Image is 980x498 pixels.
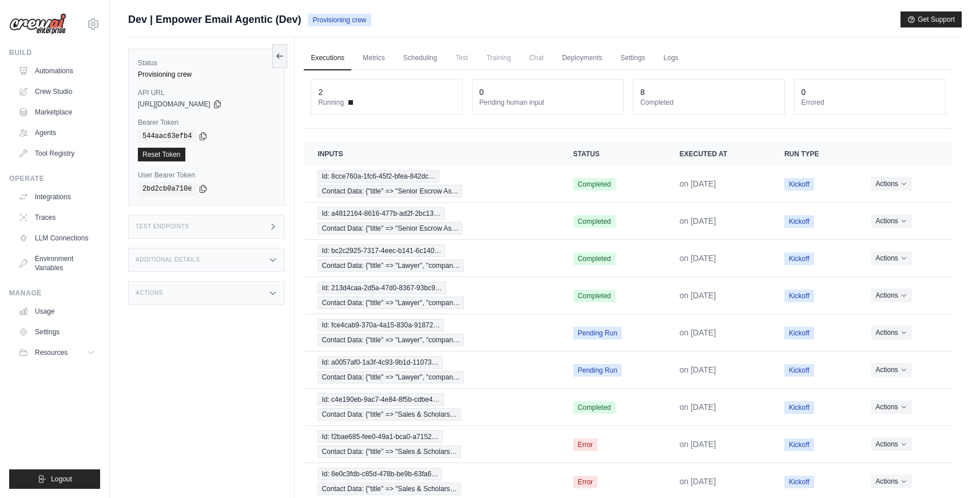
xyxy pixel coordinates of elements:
div: 2 [318,86,323,98]
a: Integrations [14,188,100,206]
button: Actions for execution [871,475,912,488]
img: Logo [9,13,66,35]
time: August 15, 2025 at 20:10 CDT [680,179,716,188]
th: Status [560,143,666,165]
span: Id: a4812164-8616-477b-ad2f-2bc13… [318,207,445,220]
span: Id: a0057af0-1a3f-4c93-9b1d-11073… [318,356,442,369]
button: Actions for execution [871,363,912,377]
span: Contact Data: {"title" => "Sales & Scholars… [318,445,461,458]
a: Traces [14,208,100,227]
button: Actions for execution [871,437,912,451]
span: Id: bc2c2925-7317-4eec-b141-6c140… [318,244,445,257]
span: Pending Run [573,327,622,339]
button: Logout [9,469,100,489]
span: Id: f2bae685-fee0-49a1-bca0-a7152… [318,430,442,443]
time: August 15, 2025 at 16:59 CDT [680,365,716,374]
label: User Bearer Token [138,171,275,180]
span: Kickoff [784,252,814,265]
span: Completed [573,178,616,191]
span: Id: fce4cab9-370a-4a15-830a-91872… [318,319,444,331]
code: 544aac63efb4 [138,129,196,143]
a: Reset Token [138,148,185,161]
a: Deployments [555,46,609,70]
a: Agents [14,124,100,142]
span: Contact Data: {"title" => "Lawyer", "compan… [318,334,463,346]
label: Status [138,58,275,68]
div: 8 [640,86,645,98]
code: 2bd2cb0a710e [138,182,196,196]
span: Completed [573,215,616,228]
h3: Additional Details [136,256,200,263]
h3: Test Endpoints [136,223,189,230]
button: Get Support [900,11,962,27]
span: Id: 8e0c3fdb-c85d-478b-be9b-63fa6… [318,468,442,480]
span: Contact Data: {"title" => "Sales & Scholars… [318,408,461,421]
time: August 15, 2025 at 19:50 CDT [680,291,716,300]
span: [URL][DOMAIN_NAME] [138,100,211,109]
span: Completed [573,290,616,302]
a: Scheduling [396,46,444,70]
span: Kickoff [784,438,814,451]
a: View execution details for Id [318,393,545,421]
th: Run Type [771,143,858,165]
a: Executions [304,46,351,70]
span: Kickoff [784,476,814,488]
label: API URL [138,88,275,97]
span: Kickoff [784,290,814,302]
a: View execution details for Id [318,430,545,458]
button: Actions for execution [871,251,912,265]
a: View execution details for Id [318,207,545,235]
dt: Pending human input [479,98,616,107]
div: Build [9,48,100,57]
dt: Errored [802,98,938,107]
time: August 15, 2025 at 16:59 CDT [680,328,716,337]
span: Chat is not available until the deployment is complete [522,46,550,69]
div: Provisioning crew [138,70,275,79]
a: Settings [613,46,652,70]
span: Kickoff [784,364,814,377]
span: Resources [35,348,68,357]
button: Resources [14,343,100,362]
div: 0 [802,86,806,98]
span: Id: 8cce760a-1fc6-45f2-bfea-842dc… [318,170,439,183]
button: Actions for execution [871,214,912,228]
a: View execution details for Id [318,356,545,384]
span: Contact Data: {"title" => "Sales & Scholars… [318,483,461,495]
span: Provisioning crew [308,14,371,26]
span: Error [573,438,598,451]
span: Contact Data: {"title" => "Lawyer", "compan… [318,371,463,384]
span: Running [318,98,344,107]
th: Executed at [666,143,771,165]
a: Marketplace [14,103,100,121]
div: 0 [479,86,484,98]
a: Settings [14,323,100,341]
span: Training is not available until the deployment is complete [479,46,518,69]
span: Completed [573,401,616,414]
th: Inputs [304,143,559,165]
a: Environment Variables [14,250,100,277]
div: Manage [9,288,100,298]
div: Operate [9,174,100,183]
a: View execution details for Id [318,170,545,197]
span: Kickoff [784,215,814,228]
span: Kickoff [784,327,814,339]
a: Automations [14,62,100,80]
span: Pending Run [573,364,622,377]
iframe: Chat Widget [923,443,980,498]
a: View execution details for Id [318,244,545,272]
span: Kickoff [784,401,814,414]
a: Logs [657,46,685,70]
span: Contact Data: {"title" => "Senior Escrow As… [318,222,462,235]
span: Dev | Empower Email Agentic (Dev) [128,11,301,27]
button: Actions for execution [871,326,912,339]
dt: Completed [640,98,777,107]
a: View execution details for Id [318,468,545,495]
button: Actions for execution [871,288,912,302]
a: View execution details for Id [318,319,545,346]
a: LLM Connections [14,229,100,247]
button: Actions for execution [871,400,912,414]
a: View execution details for Id [318,282,545,309]
span: Test [449,46,475,69]
a: Tool Registry [14,144,100,163]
